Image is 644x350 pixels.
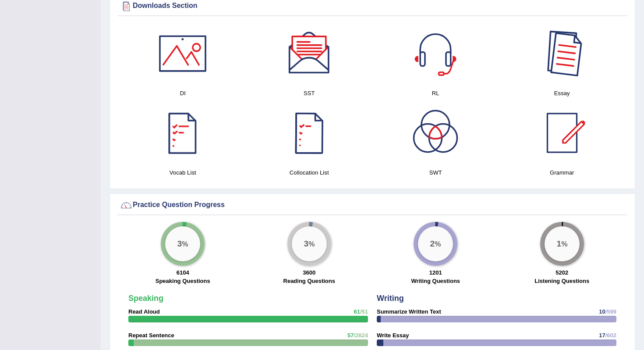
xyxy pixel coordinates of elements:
[354,308,360,315] span: 61
[556,269,568,276] strong: 5202
[120,199,625,212] div: Practice Question Progress
[128,294,163,303] strong: Speaking
[177,239,182,249] big: 3
[283,277,335,285] label: Reading Questions
[303,269,315,276] strong: 3600
[377,294,404,303] strong: Writing
[347,332,354,339] span: 57
[418,226,453,261] div: %
[605,332,616,339] span: /602
[503,168,621,177] h4: Grammar
[556,239,561,249] big: 1
[360,308,368,315] span: /51
[377,308,441,315] strong: Summarize Written Text
[377,89,495,98] h4: RL
[165,226,200,261] div: %
[430,239,435,249] big: 2
[534,277,589,285] label: Listening Questions
[128,332,174,339] strong: Repeat Sentence
[128,308,160,315] strong: Read Aloud
[124,89,242,98] h4: DI
[251,168,368,177] h4: Collocation List
[411,277,460,285] label: Writing Questions
[304,239,308,249] big: 3
[545,226,580,261] div: %
[599,308,605,315] span: 10
[124,168,242,177] h4: Vocab List
[377,168,495,177] h4: SWT
[605,308,616,315] span: /599
[156,277,210,285] label: Speaking Questions
[251,89,368,98] h4: SST
[503,89,621,98] h4: Essay
[354,332,368,339] span: /2624
[292,226,327,261] div: %
[177,269,189,276] strong: 6104
[599,332,605,339] span: 17
[377,332,409,339] strong: Write Essay
[429,269,442,276] strong: 1201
